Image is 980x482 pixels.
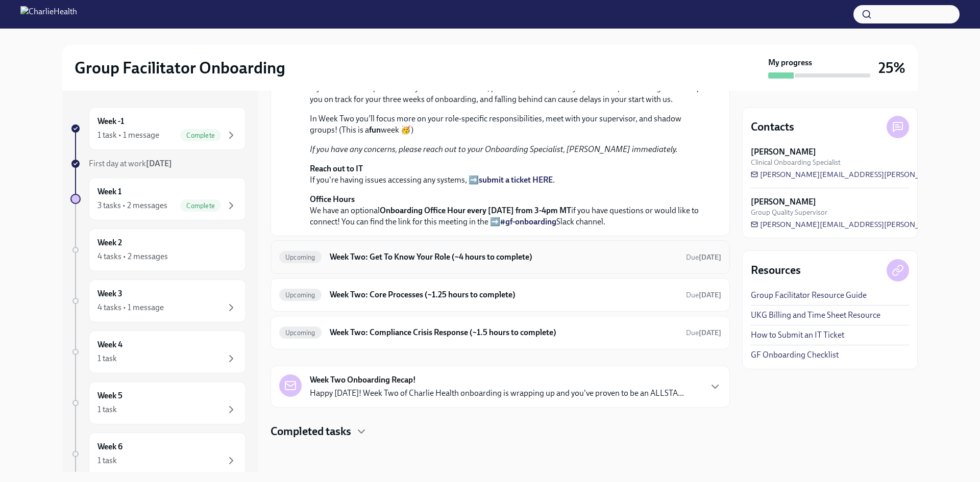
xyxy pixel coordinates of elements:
[751,196,816,208] strong: [PERSON_NAME]
[97,302,164,313] div: 4 tasks • 1 message
[97,116,124,127] h6: Week -1
[686,328,721,338] span: October 6th, 2025 10:00
[751,158,841,167] span: Clinical Onboarding Specialist
[97,186,121,197] h6: Week 1
[330,289,678,300] h6: Week Two: Core Processes (~1.25 hours to complete)
[686,291,721,299] span: Due
[751,290,867,301] a: Group Facilitator Resource Guide
[686,253,721,262] span: Due
[479,175,553,185] a: submit a ticket HERE
[97,404,117,415] div: 1 task
[380,206,571,215] strong: Onboarding Office Hour every [DATE] from 3-4pm MT
[768,57,812,68] strong: My progress
[686,290,721,300] span: October 6th, 2025 10:00
[279,249,721,265] a: UpcomingWeek Two: Get To Know Your Role (~4 hours to complete)Due[DATE]
[500,217,556,226] a: #gf-onboarding
[70,158,246,169] a: First day at work[DATE]
[310,374,416,386] strong: Week Two Onboarding Recap!
[70,331,246,373] a: Week 41 task
[146,159,172,168] strong: [DATE]
[279,253,322,261] span: Upcoming
[751,146,816,158] strong: [PERSON_NAME]
[310,144,678,154] em: If you have any concerns, please reach out to your Onboarding Specialist, [PERSON_NAME] immediately.
[279,329,322,337] span: Upcoming
[97,237,122,248] h6: Week 2
[751,329,844,341] a: How to Submit an IT Ticket
[70,229,246,271] a: Week 24 tasks • 2 messages
[97,251,168,262] div: 4 tasks • 2 messages
[271,424,351,439] h4: Completed tasks
[310,194,355,204] strong: Office Hours
[310,164,363,173] strong: Reach out to IT
[97,390,122,401] h6: Week 5
[279,287,721,303] a: UpcomingWeek Two: Core Processes (~1.25 hours to complete)Due[DATE]
[369,125,381,135] strong: fun
[97,455,117,466] div: 1 task
[310,113,705,136] p: In Week Two you'll focus more on your role-specific responsibilities, meet with your supervisor, ...
[751,208,827,217] span: Group Quality Supervisor
[75,58,285,78] h2: Group Facilitator Onboarding
[70,177,246,220] a: Week 13 tasks • 2 messagesComplete
[751,310,880,321] a: UKG Billing and Time Sheet Resource
[70,280,246,322] a: Week 34 tasks • 1 message
[279,324,721,341] a: UpcomingWeek Two: Compliance Crisis Response (~1.5 hours to complete)Due[DATE]
[89,159,172,168] span: First day at work
[180,132,221,139] span: Complete
[70,107,246,150] a: Week -11 task • 1 messageComplete
[330,327,678,338] h6: Week Two: Compliance Crisis Response (~1.5 hours to complete)
[330,251,678,263] h6: Week Two: Get To Know Your Role (~4 hours to complete)
[97,200,167,211] div: 3 tasks • 2 messages
[97,353,117,364] div: 1 task
[97,288,122,299] h6: Week 3
[70,433,246,475] a: Week 61 task
[310,163,705,186] p: If you're having issues accessing any systems, ➡️ .
[180,202,221,210] span: Complete
[97,339,122,350] h6: Week 4
[310,388,684,399] p: Happy [DATE]! Week Two of Charlie Health onboarding is wrapping up and you've proven to be an ALL...
[279,291,322,299] span: Upcoming
[699,328,721,337] strong: [DATE]
[310,83,705,105] p: If you haven't completed all of your Week One tasks, please do so as soon as you can. The path is...
[751,349,839,361] a: GF Onboarding Checklist
[271,424,730,439] div: Completed tasks
[20,6,77,22] img: CharlieHealth
[97,441,122,452] h6: Week 6
[878,59,905,77] h3: 25%
[699,253,721,262] strong: [DATE]
[97,130,159,141] div: 1 task • 1 message
[751,263,801,278] h4: Resources
[310,194,705,227] p: We have an optional if you have questions or would like to connect! You can find the link for thi...
[686,328,721,337] span: Due
[699,291,721,299] strong: [DATE]
[686,252,721,262] span: October 6th, 2025 10:00
[70,382,246,424] a: Week 51 task
[751,119,794,135] h4: Contacts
